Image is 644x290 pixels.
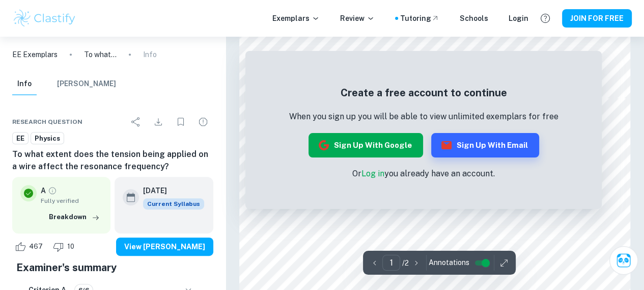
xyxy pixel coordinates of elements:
[12,117,82,126] span: Research question
[289,111,558,123] p: When you sign up you will be able to view unlimited exemplars for free
[609,246,638,275] button: Ask Clai
[402,257,409,269] p: / 2
[50,239,80,255] div: Dislike
[12,148,213,173] h6: To what extent does the tension being applied on a wire affect the resonance frequency?
[289,85,558,100] h5: Create a free account to continue
[41,185,46,196] p: A
[62,242,80,252] span: 10
[126,112,146,132] div: Share
[16,260,209,275] h5: Examiner's summary
[41,196,102,205] span: Fully verified
[272,13,320,24] p: Exemplars
[31,134,64,144] span: Physics
[12,73,37,95] button: Info
[84,49,117,60] p: To what extent does the tension being applied on a wire affect the resonance frequency?
[46,209,102,225] button: Breakdown
[12,8,77,29] img: Clastify logo
[431,133,539,157] button: Sign up with Email
[171,112,191,132] div: Bookmark
[12,132,29,145] a: EE
[12,49,58,60] a: EE Exemplars
[143,198,204,209] div: This exemplar is based on the current syllabus. Feel free to refer to it for inspiration/ideas wh...
[48,186,57,195] a: Grade fully verified
[13,134,28,144] span: EE
[429,257,469,268] span: Annotations
[289,168,558,180] p: Or you already have an account.
[57,73,116,95] button: [PERSON_NAME]
[143,185,196,196] h6: [DATE]
[537,10,554,27] button: Help and Feedback
[400,13,439,24] a: Tutoring
[143,49,157,60] p: Info
[12,239,48,255] div: Like
[460,13,488,24] a: Schools
[116,238,213,256] button: View [PERSON_NAME]
[143,198,204,209] span: Current Syllabus
[31,132,64,145] a: Physics
[361,169,384,178] a: Log in
[193,112,213,132] div: Report issue
[309,133,423,157] button: Sign up with Google
[562,9,632,28] button: JOIN FOR FREE
[148,112,169,132] div: Download
[23,242,48,252] span: 467
[340,13,375,24] p: Review
[509,13,528,24] a: Login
